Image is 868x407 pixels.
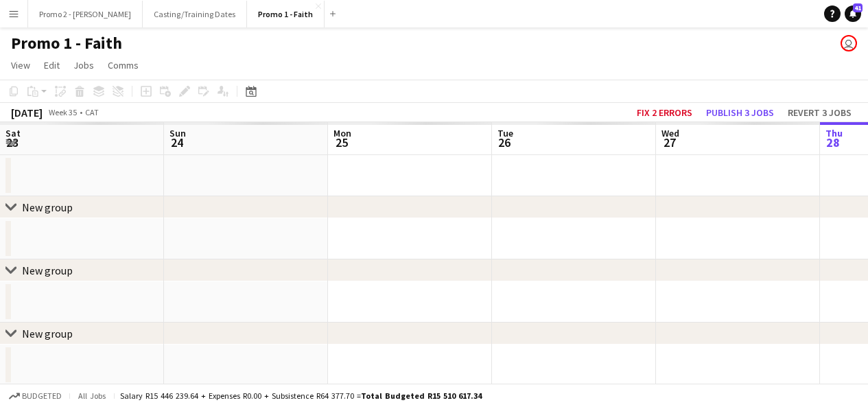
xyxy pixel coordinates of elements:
span: Comms [108,59,139,71]
div: New group [22,200,73,214]
button: Promo 1 - Faith [247,1,325,27]
span: 23 [3,135,21,150]
span: Week 35 [45,107,80,117]
a: Comms [102,56,144,74]
span: Total Budgeted R15 510 617.34 [361,391,482,401]
a: 41 [845,5,861,22]
button: Casting/Training Dates [143,1,247,27]
div: CAT [85,107,99,117]
button: Revert 3 jobs [782,104,857,121]
h1: Promo 1 - Faith [11,33,122,54]
span: Sun [169,127,186,139]
div: Salary R15 446 239.64 + Expenses R0.00 + Subsistence R64 377.70 = [120,391,482,401]
a: Edit [38,56,65,74]
span: All jobs [75,391,108,401]
span: Wed [661,127,679,139]
span: 28 [823,135,843,150]
span: Thu [825,127,843,139]
span: Jobs [73,59,94,71]
span: Tue [497,127,513,139]
app-user-avatar: Tesa Nicolau [841,35,857,51]
span: 24 [167,135,186,150]
div: New group [22,327,73,340]
span: 41 [853,3,863,12]
button: Budgeted [7,388,64,404]
span: Sat [5,127,21,139]
div: New group [22,264,73,277]
span: 26 [495,135,513,150]
a: View [5,56,36,74]
div: [DATE] [11,106,43,119]
span: 25 [331,135,351,150]
button: Fix 2 errors [631,104,698,121]
span: Budgeted [22,391,62,401]
button: Publish 3 jobs [701,104,779,121]
span: Edit [44,59,60,71]
a: Jobs [68,56,99,74]
button: Promo 2 - [PERSON_NAME] [28,1,143,27]
span: 27 [659,135,679,150]
span: Mon [333,127,351,139]
span: View [11,59,30,71]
